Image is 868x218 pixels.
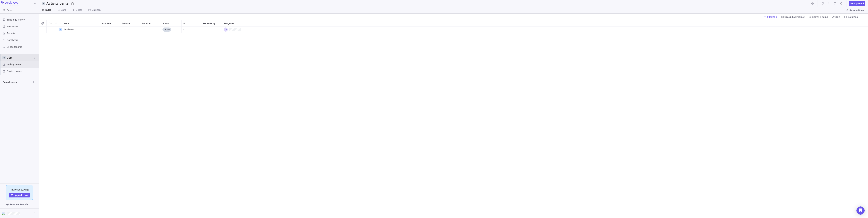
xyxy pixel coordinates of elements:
[810,1,815,6] span: Start timer
[833,1,837,6] span: Approval requests
[843,15,859,19] span: Columns
[849,1,865,6] span: New project
[54,21,58,26] span: Expand
[780,15,806,19] span: Group by: Project
[835,15,840,19] span: Sort
[856,206,865,215] div: Open Intercom Messenger
[222,20,256,26] div: Assignees
[40,21,45,26] span: Selection mode
[784,15,804,19] span: Group by: Project
[10,188,29,191] span: Trial ends [DATE]
[833,3,837,5] a: Approval requests
[9,193,30,197] a: Upgrade now
[161,26,182,33] div: Status
[2,211,6,215] div: Tom Plagge
[224,28,228,32] div: Tom Plagge
[807,15,829,19] span: Show: 2 items
[62,20,100,26] div: Name
[100,20,120,26] div: Start date
[161,26,181,33] div: Open
[59,28,62,31] div: P
[202,20,222,26] div: Dependency
[7,45,37,49] span: BI dashboards
[222,26,256,33] div: Assignees
[7,18,37,21] span: Time logs history
[101,22,111,25] span: Start date
[851,2,864,5] span: New project
[120,20,141,26] div: End date
[7,32,37,35] span: Reports
[848,15,858,19] span: Columns
[224,22,234,25] span: Assignees
[10,202,33,206] span: Remove Sample Data
[46,1,70,6] h2: Activity center
[7,56,33,59] span: GSD
[14,193,29,197] span: Upgrade now
[92,8,101,12] span: Calendar
[820,1,825,6] span: Time logs
[45,1,75,6] span: Save your current layout and filters as a View
[767,15,777,19] span: Filters: 1
[7,38,37,42] span: Dashboard
[58,21,62,26] span: Collapse
[762,15,778,19] span: Filters: 1
[7,25,37,28] span: Resources
[161,20,181,26] div: Status
[120,26,141,33] div: End date
[831,15,842,19] span: Sort
[47,26,54,33] div: Trouble indication
[7,8,14,12] span: Search
[839,3,844,5] a: Notifications
[45,8,51,12] span: Table
[203,22,215,25] span: Dependency
[64,22,69,25] span: Name
[820,3,825,5] a: Time logs
[141,20,161,26] div: Duration
[849,8,864,12] span: Automations
[31,80,36,85] span: Browse views
[162,22,169,25] span: Status
[827,3,831,5] a: My assignments
[861,15,865,19] span: More actions
[827,1,831,6] span: My assignments
[182,20,202,26] div: ID
[202,26,222,33] div: Dependency
[62,26,100,33] div: duplicate
[7,70,37,73] span: Custom forms
[2,212,6,215] img: Show
[100,26,120,33] div: Start date
[54,26,100,33] div: Name
[7,63,37,66] span: Activity center
[142,22,150,25] span: Duration
[812,15,828,19] span: Show: 2 items
[3,80,31,84] span: Saved views
[182,26,202,33] div: ID
[39,26,868,218] div: grid
[183,28,184,31] span: 5
[845,8,865,13] span: Automations
[182,26,202,33] div: 5
[1,1,19,6] img: logo
[64,28,74,31] span: duplicate
[839,1,844,6] span: Notifications
[76,8,82,12] span: Board
[183,22,185,25] span: ID
[164,28,170,31] span: Open
[122,22,130,25] span: End date
[3,202,36,207] span: Remove Sample Data
[61,8,66,12] span: Gantt
[141,26,161,33] div: Duration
